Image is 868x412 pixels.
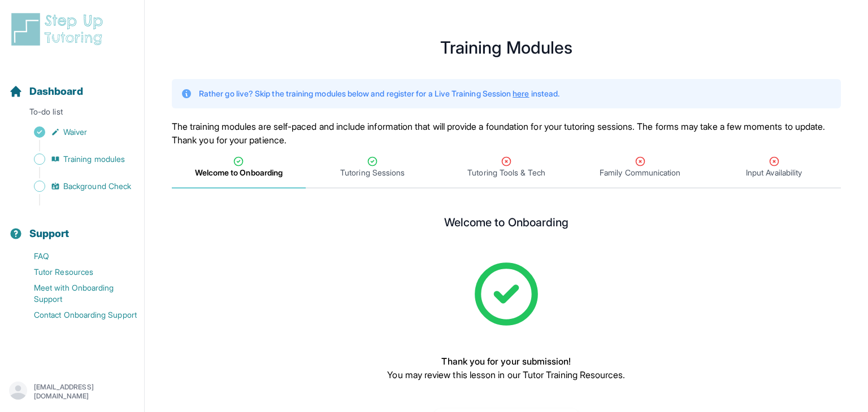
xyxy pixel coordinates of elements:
[63,126,87,138] span: Waiver
[63,181,131,192] span: Background Check
[387,368,625,382] p: You may review this lesson in our Tutor Training Resources.
[172,120,841,147] p: The training modules are self-paced and include information that will provide a foundation for yo...
[172,41,841,54] h1: Training Modules
[600,167,680,178] span: Family Communication
[9,11,110,47] img: logo
[9,151,144,167] a: Training modules
[746,167,802,178] span: Input Availability
[5,106,140,122] p: To-do list
[340,167,405,178] span: Tutoring Sessions
[9,307,144,323] a: Contact Onboarding Support
[195,167,283,178] span: Welcome to Onboarding
[63,154,125,165] span: Training modules
[29,84,83,99] span: Dashboard
[9,382,135,402] button: [EMAIL_ADDRESS][DOMAIN_NAME]
[9,264,144,280] a: Tutor Resources
[29,226,70,242] span: Support
[9,248,144,264] a: FAQ
[513,89,529,98] a: here
[9,84,83,99] a: Dashboard
[34,383,135,401] p: [EMAIL_ADDRESS][DOMAIN_NAME]
[387,354,625,368] p: Thank you for your submission!
[444,216,568,234] h2: Welcome to Onboarding
[9,124,144,140] a: Waiver
[467,167,545,178] span: Tutoring Tools & Tech
[5,65,140,104] button: Dashboard
[9,178,144,194] a: Background Check
[172,147,841,189] nav: Tabs
[9,280,144,307] a: Meet with Onboarding Support
[199,88,559,99] p: Rather go live? Skip the training modules below and register for a Live Training Session instead.
[5,208,140,246] button: Support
